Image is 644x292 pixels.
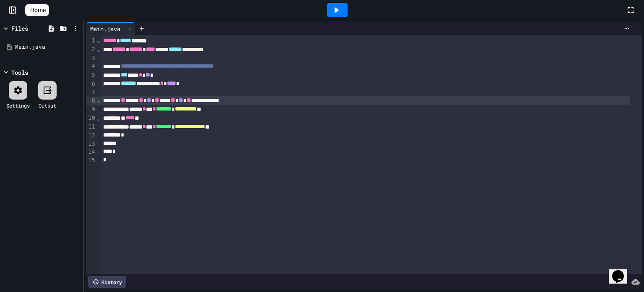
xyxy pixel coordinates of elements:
[86,24,125,33] div: Main.java
[86,114,96,123] div: 10
[86,71,96,80] div: 5
[86,148,96,156] div: 14
[86,88,96,97] div: 7
[96,37,101,44] span: Fold line
[96,115,101,121] span: Fold line
[86,37,96,45] div: 1
[15,43,80,51] div: Main.java
[86,80,96,89] div: 6
[25,4,49,16] a: Home
[30,6,46,14] span: Home
[96,46,101,53] span: Fold line
[86,22,135,35] div: Main.java
[86,123,96,132] div: 11
[96,97,101,104] span: Fold line
[6,102,30,109] div: Settings
[39,102,56,109] div: Output
[86,105,96,114] div: 9
[86,156,96,165] div: 15
[86,140,96,148] div: 13
[86,97,96,105] div: 8
[86,132,96,140] div: 12
[86,45,96,54] div: 2
[609,258,636,284] iframe: chat widget
[11,24,28,33] div: Files
[86,54,96,63] div: 3
[86,62,96,71] div: 4
[88,276,126,288] div: History
[11,68,28,77] div: Tools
